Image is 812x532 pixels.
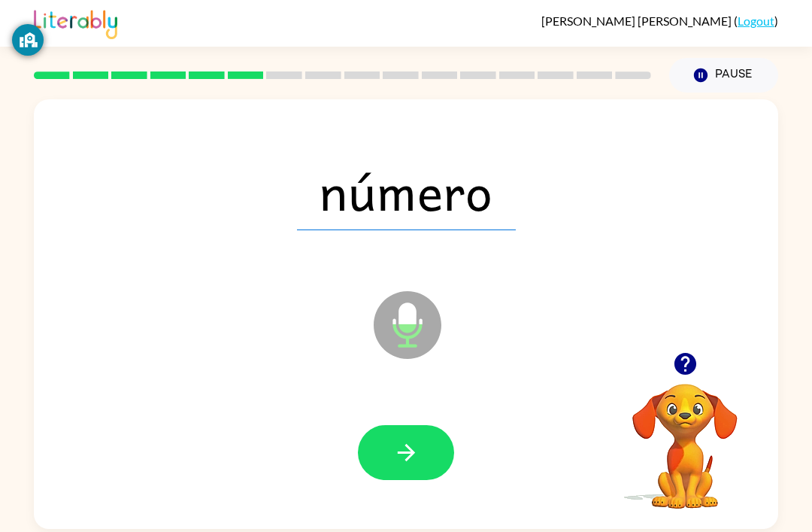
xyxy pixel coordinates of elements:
button: GoGuardian Privacy Information [12,24,44,56]
span: número [297,152,516,230]
span: [PERSON_NAME] [PERSON_NAME] [541,14,734,28]
div: ( ) [541,14,778,28]
button: Pause [669,58,778,93]
img: Literably [34,6,117,39]
video: Your browser must support playing .mp4 files to use Literably. Please try using another browser. [610,360,760,511]
a: Logout [738,14,774,28]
